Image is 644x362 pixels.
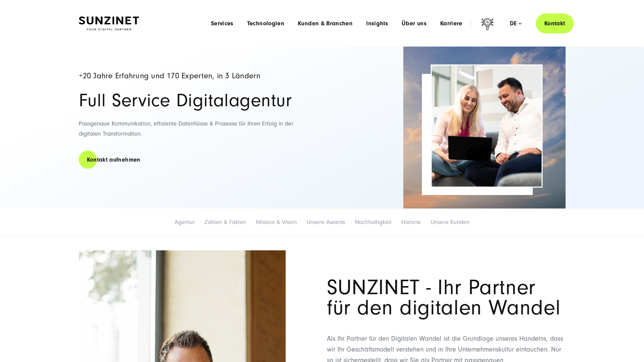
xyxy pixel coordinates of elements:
[205,219,246,226] a: Zahlen & Fakten
[327,277,566,318] h1: SUNZINET - Ihr Partner für den digitalen Wandel
[536,13,574,33] a: Kontakt
[355,219,391,226] a: Nachhaltigkeit
[256,219,297,226] a: Mission & Vision
[79,150,149,169] a: Kontakt aufnehmen
[174,219,195,226] a: Agentur
[79,17,139,31] img: SUNZINET Full Service Digital Agentur
[431,219,470,226] a: Unsere Kunden
[79,72,315,80] h4: +20 Jahre Erfahrung und 170 Experten, in 3 Ländern
[510,20,522,27] div: de
[298,20,353,27] a: Kunden & Branchen
[440,20,462,27] a: Karriere
[211,20,234,27] a: Services
[401,219,421,226] a: Historie
[307,219,345,226] a: Unsere Awards
[247,20,284,27] a: Technologien
[79,120,293,138] span: Passgenaue Kommunikation, effiziente Datenflüsse & Prozesse für Ihren Erfolg in der digitalen Tra...
[402,20,427,27] a: Über uns
[432,65,542,187] img: Service_Images_2025_39
[79,91,315,110] h2: Full Service Digitalagentur
[366,20,388,27] a: Insights
[403,47,566,208] img: Full-Service Digitalagentur SUNZINET - Business Applications Web & Cloud_2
